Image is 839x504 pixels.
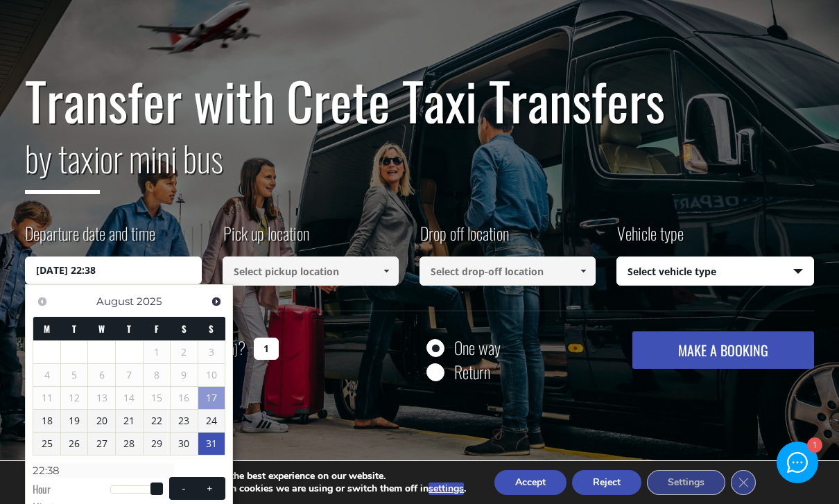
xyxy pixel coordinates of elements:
a: 24 [198,410,225,432]
span: 13 [88,387,115,409]
span: Friday [155,322,159,336]
label: Drop off location [419,221,509,257]
span: 7 [116,364,143,386]
a: 30 [171,433,198,455]
span: Next [211,296,222,307]
button: Reject [572,470,641,495]
label: Vehicle type [616,221,684,257]
button: settings [429,483,464,495]
span: Previous [37,296,48,307]
h1: Transfer with Crete Taxi Transfers [25,71,813,130]
label: Departure date and time [25,221,155,257]
a: Show All Items [572,257,595,286]
a: Previous [33,292,51,311]
span: 11 [33,387,60,409]
span: 2 [171,341,198,363]
span: 12 [61,387,88,409]
span: 14 [116,387,143,409]
a: 27 [88,433,115,455]
span: by taxi [25,132,100,194]
span: 15 [144,387,171,409]
span: 6 [88,364,115,386]
a: 17 [198,387,225,409]
a: Show All Items [374,257,397,286]
span: 9 [171,364,198,386]
span: Select vehicle type [617,257,813,286]
a: 18 [33,410,60,432]
span: 4 [33,364,60,386]
a: 26 [61,433,88,455]
input: Select pickup location [223,257,399,286]
span: 2025 [137,295,162,308]
a: 25 [33,433,60,455]
label: One way [454,339,501,356]
span: Sunday [209,322,214,336]
span: Saturday [182,322,187,336]
span: 8 [144,364,171,386]
button: - [171,482,196,495]
a: 21 [116,410,143,432]
button: MAKE A BOOKING [632,331,814,369]
span: 1 [144,341,171,363]
span: 3 [198,341,225,363]
a: 20 [88,410,115,432]
button: + [198,482,223,495]
a: Next [207,292,225,311]
label: Pick up location [223,221,309,257]
span: Tuesday [72,322,76,336]
p: We are using cookies to give you the best experience on our website. [80,470,466,483]
span: August [96,295,134,308]
span: Monday [44,322,50,336]
a: 19 [61,410,88,432]
dt: Hour [33,482,110,500]
h2: or mini bus [25,130,813,205]
div: 1 [806,439,821,453]
label: Return [454,363,490,381]
p: You can find out more about which cookies we are using or switch them off in . [80,483,466,495]
input: Select drop-off location [419,257,596,286]
span: Wednesday [98,322,105,336]
span: 10 [198,364,225,386]
span: 16 [171,387,198,409]
button: Close GDPR Cookie Banner [731,470,756,495]
a: 29 [144,433,171,455]
a: 31 [198,433,225,455]
span: 5 [61,364,88,386]
a: 23 [171,410,198,432]
span: Thursday [127,322,131,336]
a: 28 [116,433,143,455]
button: Settings [647,470,725,495]
a: 22 [144,410,171,432]
button: Accept [494,470,566,495]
